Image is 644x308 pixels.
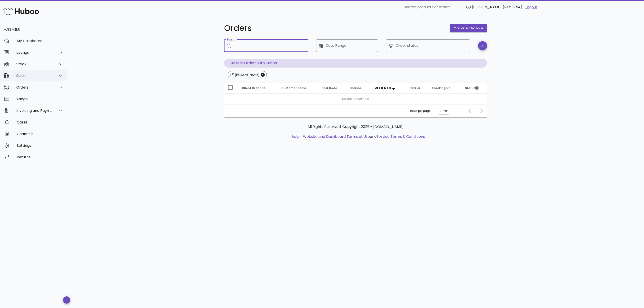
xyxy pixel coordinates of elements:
[16,108,53,113] div: Invoicing and Payments
[261,73,265,77] button: Close
[472,4,502,10] span: [PERSON_NAME]
[17,143,64,148] div: Settings
[228,124,483,130] p: All Rights Reserved. Copyright 2025 - [DOMAIN_NAME]
[17,39,64,43] div: My Dashboard
[439,107,449,115] div: 10Rows per page:
[409,86,420,90] span: Carrier
[410,104,449,117] div: Rows per page:
[16,85,53,89] div: Orders
[406,83,428,93] th: Carrier
[428,83,462,93] th: Tracking No.
[371,83,406,93] th: Order Date: Sorted descending. Activate to remove sorting.
[242,86,267,90] span: Client Order No.
[318,83,346,93] th: Post Code
[17,132,64,136] div: Channels
[227,38,236,41] label: Search
[525,4,537,10] a: Logout
[281,86,307,90] span: Customer Name
[234,72,259,77] div: [PERSON_NAME]
[346,83,371,93] th: Channel
[301,134,425,139] li: and
[224,24,445,32] h1: Orders
[377,134,425,139] a: Service Terms & Conditions
[462,83,487,93] th: Status
[16,50,53,55] div: Listings
[16,74,53,78] div: Sales
[457,109,459,113] div: –
[432,86,451,90] span: Tracking No.
[465,86,479,90] span: Status
[16,62,53,66] div: Stock
[303,134,370,139] a: Website and Dashboard Terms of Use
[453,26,480,31] span: order actions
[17,120,64,124] div: Cases
[17,97,64,101] div: Usage
[17,155,64,159] div: Returns
[439,109,441,113] div: 10
[450,24,487,32] button: order actions
[350,86,362,90] span: Channel
[375,86,392,90] span: Order Date
[3,6,39,16] img: Huboo Logo
[322,86,337,90] span: Post Code
[278,83,318,93] th: Customer Name
[292,134,300,139] a: help
[224,59,487,68] p: Current Orders with Huboo
[238,83,278,93] th: Client Order No.
[503,4,522,10] span: (Ref: 9754)
[224,93,487,104] td: No data available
